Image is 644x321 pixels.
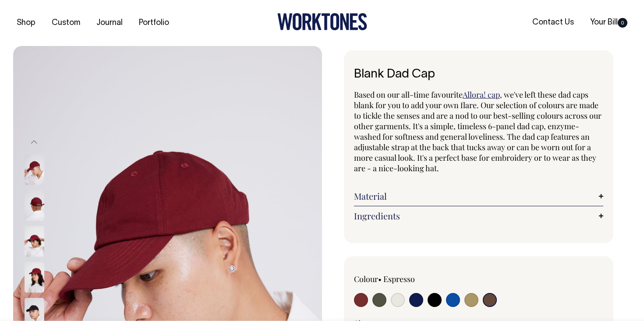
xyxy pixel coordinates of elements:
[618,18,627,28] span: 0
[93,16,126,30] a: Journal
[354,68,603,81] h1: Blank Dad Cap
[48,16,84,30] a: Custom
[354,274,454,284] div: Colour
[25,190,44,221] img: burgundy
[13,16,39,30] a: Shop
[28,132,41,152] button: Previous
[135,16,173,30] a: Portfolio
[354,211,603,221] a: Ingredients
[25,262,44,293] img: burgundy
[354,89,463,100] span: Based on our all-time favourite
[378,274,382,284] span: •
[25,226,44,257] img: burgundy
[354,191,603,201] a: Material
[587,15,631,30] a: Your Bill0
[463,89,500,100] a: Allora! cap
[383,274,415,284] label: Espresso
[25,155,44,185] img: burgundy
[529,15,577,30] a: Contact Us
[354,89,602,173] span: , we've left these dad caps blank for you to add your own flare. Our selection of colours are mad...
